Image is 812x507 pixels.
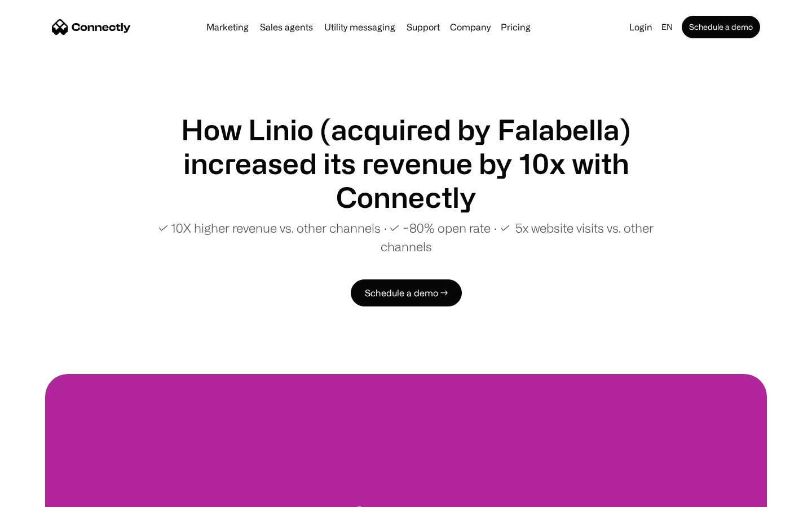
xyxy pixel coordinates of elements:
[450,19,491,35] div: Company
[320,23,400,32] a: Utility messaging
[351,279,462,306] a: Schedule a demo →
[255,23,317,32] a: Sales agents
[202,23,253,32] a: Marketing
[496,23,535,32] a: Pricing
[661,19,673,35] div: en
[402,23,444,32] a: Support
[135,219,677,256] p: ✓ 10X higher revenue vs. other channels ∙ ✓ ~80% open rate ∙ ✓ 5x website visits vs. other channels
[23,487,68,503] ul: Language list
[625,19,657,35] a: Login
[11,486,68,503] aside: Language selected: English
[682,16,760,38] a: Schedule a demo
[135,113,677,214] h1: How Linio (acquired by Falabella) increased its revenue by 10x with Connectly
